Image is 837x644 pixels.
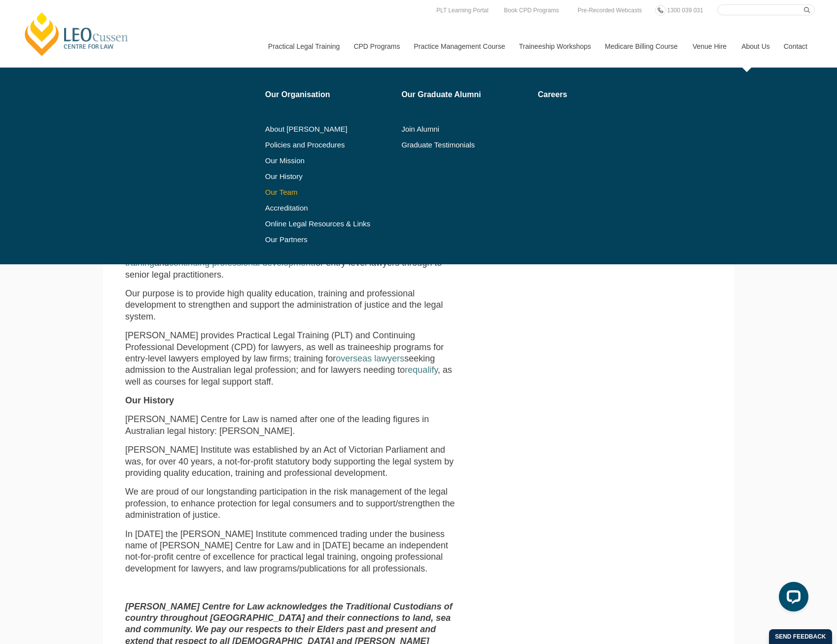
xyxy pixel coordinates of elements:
a: Our Team [265,188,395,196]
a: Our Organisation [265,91,395,99]
a: Online Legal Resources & Links [265,220,395,228]
a: Our Mission [265,157,370,165]
a: About Us [734,25,776,68]
p: Our purpose is to provide high quality education, training and professional development to streng... [125,288,461,322]
a: Contact [776,25,815,68]
a: Practice Management Course [407,25,512,68]
a: Traineeship Workshops [512,25,597,68]
a: [PERSON_NAME] Centre for Law [22,11,131,57]
a: Practical Legal Training [261,25,347,68]
iframe: LiveChat chat widget [771,578,812,619]
p: [PERSON_NAME] Centre for Law is named after one of the leading figures in Australian legal histor... [125,414,461,437]
p: [PERSON_NAME] provides Practical Legal Training (PLT) and Continuing Professional Development (CP... [125,330,461,388]
p: [PERSON_NAME] Institute was established by an Act of Victorian Parliament and was, for over 40 ye... [125,444,461,479]
a: 1300 039 031 [664,5,705,16]
a: Our Graduate Alumni [401,91,531,99]
a: PLT Learning Portal [434,5,491,16]
a: Accreditation [265,204,395,212]
a: CPD Programs [346,25,406,68]
a: overseas lawyers [336,354,404,363]
a: Policies and Procedures [265,141,395,149]
strong: Our History [125,395,174,405]
a: Venue Hire [685,25,734,68]
a: requalify [405,365,438,375]
a: Graduate Testimonials [401,141,531,149]
a: Join Alumni [401,125,531,133]
a: Pre-Recorded Webcasts [575,5,645,16]
span: 1300 039 031 [667,7,703,14]
a: Our Partners [265,236,395,244]
a: Book CPD Programs [501,5,561,16]
a: Careers [538,91,650,99]
p: We are proud of our longstanding participation in the risk management of the legal profession, to... [125,486,461,521]
a: Our History [265,173,395,180]
a: About [PERSON_NAME] [265,125,395,133]
p: In [DATE] the [PERSON_NAME] Institute commenced trading under the business name of [PERSON_NAME] ... [125,529,461,575]
a: Medicare Billing Course [597,25,685,68]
